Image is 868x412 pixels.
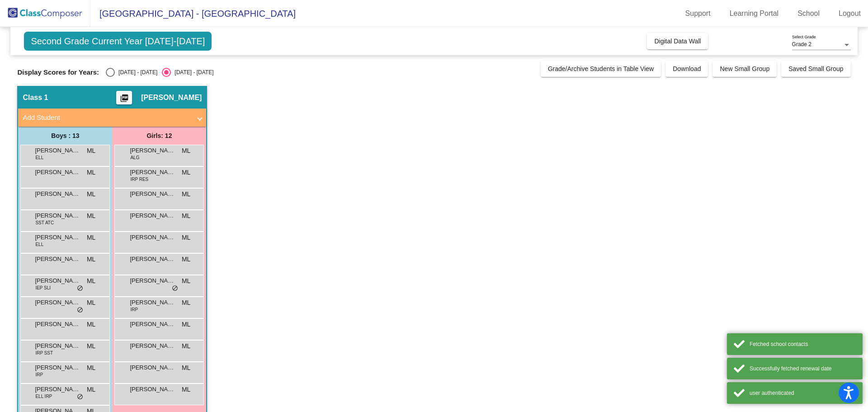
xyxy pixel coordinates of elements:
div: Successfully fetched renewal date [750,365,856,373]
span: [PERSON_NAME] [35,341,80,350]
span: IRP [35,371,43,378]
span: [PERSON_NAME] [35,385,80,394]
button: Saved Small Group [781,61,850,77]
span: [PERSON_NAME] [141,93,202,102]
span: Grade/Archive Students in Table View [548,65,654,72]
span: New Small Group [720,65,769,72]
span: [PERSON_NAME] [130,211,175,220]
mat-radio-group: Select an option [106,68,213,77]
span: ML [87,385,95,394]
span: [PERSON_NAME] [PERSON_NAME] [35,189,80,199]
div: Fetched school contacts [750,340,856,348]
span: [PERSON_NAME] [35,233,80,242]
button: Print Students Details [116,91,132,104]
span: ML [87,276,95,286]
span: ML [182,385,190,394]
mat-expansion-panel-header: Add Student [18,109,206,127]
span: ML [182,320,190,329]
span: Class 1 [23,93,48,102]
button: Grade/Archive Students in Table View [541,61,661,77]
span: do_not_disturb_alt [77,307,83,314]
span: ALG [130,154,139,161]
span: ML [182,341,190,351]
span: [PERSON_NAME] [35,255,80,264]
span: [PERSON_NAME] [130,320,175,329]
div: [DATE] - [DATE] [171,68,213,76]
span: [PERSON_NAME] [35,146,80,155]
span: ML [182,168,190,177]
span: [PERSON_NAME] [35,276,80,285]
div: user authenticated [750,389,856,397]
span: Second Grade Current Year [DATE]-[DATE] [24,32,212,51]
span: ML [182,298,190,308]
a: Learning Portal [722,6,786,21]
span: ML [87,298,95,308]
span: Saved Small Group [788,65,843,72]
a: Logout [831,6,868,21]
span: do_not_disturb_alt [77,285,83,292]
span: IRP [130,306,138,313]
span: ML [87,211,95,221]
span: [PERSON_NAME] [35,298,80,307]
span: ML [182,146,190,156]
mat-panel-title: Add Student [23,113,191,123]
span: ML [182,363,190,373]
span: ELL IRP [35,393,52,400]
span: [PERSON_NAME] [130,168,175,177]
span: ML [87,320,95,329]
span: [PERSON_NAME] [130,189,175,199]
span: IRP RES [130,176,148,183]
span: [PERSON_NAME] [130,298,175,307]
span: ML [87,146,95,156]
span: [PERSON_NAME] [130,255,175,264]
button: Digital Data Wall [647,33,708,49]
button: New Small Group [712,61,777,77]
a: School [790,6,827,21]
span: [PERSON_NAME] [35,363,80,372]
span: ML [87,189,95,199]
span: ML [87,233,95,242]
span: IRP SST [35,350,53,356]
span: Grade 2 [792,41,811,47]
span: ML [182,189,190,199]
span: ML [182,233,190,242]
span: ML [87,341,95,351]
span: Digital Data Wall [654,38,701,45]
span: ML [182,211,190,221]
span: [PERSON_NAME] [130,276,175,285]
span: Display Scores for Years: [17,68,99,76]
span: ML [87,255,95,264]
a: Support [678,6,718,21]
span: [PERSON_NAME] [130,233,175,242]
span: [PERSON_NAME] [130,146,175,155]
span: do_not_disturb_alt [77,393,83,401]
span: [GEOGRAPHIC_DATA] - [GEOGRAPHIC_DATA] [90,6,296,21]
span: [PERSON_NAME] [130,341,175,350]
div: Girls: 12 [112,127,206,145]
span: [PERSON_NAME] [35,320,80,329]
span: Download [673,65,701,72]
span: [PERSON_NAME] [130,363,175,372]
span: [PERSON_NAME] [35,211,80,220]
span: [PERSON_NAME] [130,385,175,394]
div: Boys : 13 [18,127,112,145]
mat-icon: picture_as_pdf [119,94,130,106]
span: SST ATC [35,219,54,226]
span: ML [87,168,95,177]
span: ML [182,276,190,286]
button: Download [665,61,708,77]
div: [DATE] - [DATE] [115,68,157,76]
span: ML [182,255,190,264]
span: do_not_disturb_alt [172,285,178,292]
span: IEP SLI [35,284,51,291]
span: ML [87,363,95,373]
span: ELL [35,154,43,161]
span: [PERSON_NAME] [35,168,80,177]
span: ELL [35,241,43,248]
